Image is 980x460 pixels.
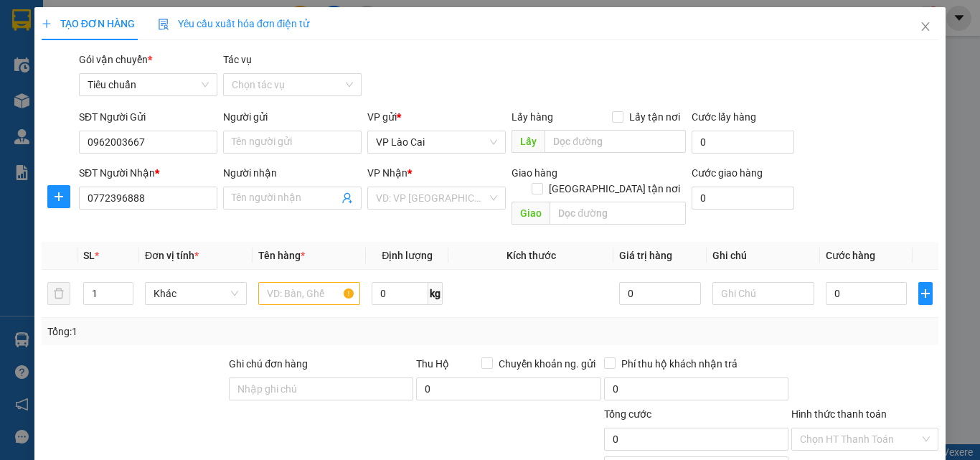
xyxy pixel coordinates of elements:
span: Gói vận chuyển [79,54,152,65]
span: Lấy hàng [512,111,553,123]
span: Thu Hộ [416,358,449,370]
div: SĐT Người Gửi [79,109,217,125]
div: Tổng: 1 [47,324,380,339]
input: Dọc đường [550,202,686,225]
span: Lấy tận nơi [623,109,686,125]
input: Dọc đường [545,130,686,153]
span: TẠO ĐƠN HÀNG [42,18,135,29]
span: Tổng cước [604,408,651,420]
span: Cước hàng [826,250,875,261]
button: plus [47,185,70,208]
span: Tiêu chuẩn [88,74,209,95]
span: Đơn vị tính [145,250,199,261]
span: Định lượng [382,250,433,261]
label: Cước lấy hàng [692,111,756,123]
span: VP Nhận [367,167,407,179]
span: VP Lào Cai [376,131,497,153]
img: icon [158,19,169,30]
label: Cước giao hàng [692,167,763,179]
span: plus [919,288,932,299]
div: Người nhận [223,165,362,181]
input: Ghi Chú [712,282,814,305]
span: kg [428,282,443,305]
span: user-add [341,192,353,204]
div: Người gửi [223,109,362,125]
span: Kích thước [507,250,556,261]
div: SĐT Người Nhận [79,165,217,181]
input: VD: Bàn, Ghế [258,282,360,305]
input: Cước lấy hàng [692,131,794,154]
span: Chuyển khoản ng. gửi [493,356,601,372]
span: Lấy [512,130,545,153]
label: Hình thức thanh toán [791,408,887,420]
span: Giao [512,202,550,225]
span: Giá trị hàng [619,250,672,261]
span: close [920,21,931,32]
button: delete [47,282,70,305]
span: Giao hàng [512,167,557,179]
label: Ghi chú đơn hàng [229,358,308,370]
span: SL [83,250,95,261]
th: Ghi chú [707,242,820,270]
span: [GEOGRAPHIC_DATA] tận nơi [543,181,686,197]
span: Khác [154,283,238,304]
span: Yêu cầu xuất hóa đơn điện tử [158,18,309,29]
span: Phí thu hộ khách nhận trả [616,356,743,372]
input: 0 [619,282,700,305]
div: VP gửi [367,109,506,125]
button: plus [918,282,933,305]
input: Cước giao hàng [692,187,794,210]
span: plus [42,19,52,29]
span: plus [48,191,70,202]
span: Tên hàng [258,250,305,261]
label: Tác vụ [223,54,252,65]
input: Ghi chú đơn hàng [229,377,413,400]
button: Close [905,7,946,47]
